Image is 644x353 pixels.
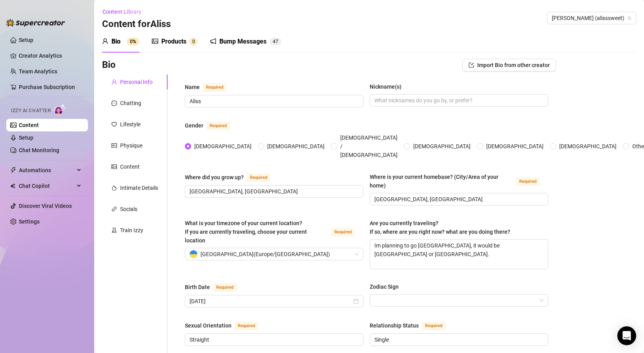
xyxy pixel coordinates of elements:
span: picture [111,164,117,169]
div: Where did you grow up? [185,173,244,182]
div: Bump Messages [219,37,266,46]
input: Where did you grow up? [190,187,357,196]
img: Chat Copilot [10,183,15,189]
label: Birth Date [185,282,245,292]
div: Train Izzy [120,226,143,235]
h3: Bio [102,59,116,71]
a: Setup [19,135,33,141]
a: Purchase Subscription [19,81,82,93]
span: Required [422,322,445,330]
span: Required [203,83,226,92]
span: message [111,100,117,106]
img: ua [190,250,197,258]
div: Zodiac Sign [370,282,399,291]
span: link [111,206,117,212]
div: Gender [185,121,203,130]
span: user [111,79,117,85]
label: Name [185,82,235,92]
span: [DEMOGRAPHIC_DATA] [264,142,328,151]
input: Name [190,97,357,106]
span: Required [235,322,258,330]
span: [DEMOGRAPHIC_DATA] [191,142,255,151]
span: Izzy AI Chatter [11,107,51,115]
span: [GEOGRAPHIC_DATA] ( Europe/[GEOGRAPHIC_DATA] ) [201,248,330,260]
span: experiment [111,227,117,233]
span: import [469,62,474,68]
button: Content Library [102,5,148,18]
label: Gender [185,121,239,130]
img: logo-BBDzfeDw.svg [6,19,65,27]
a: Settings [19,218,40,225]
a: Team Analytics [19,68,57,75]
a: Discover Viral Videos [19,203,72,209]
div: Open Intercom Messenger [617,326,636,345]
div: Birth Date [185,283,210,291]
span: thunderbolt [10,167,16,173]
a: Creator Analytics [19,49,82,62]
div: Physique [120,141,142,150]
div: Chatting [120,99,141,107]
span: Automations [19,164,75,176]
div: Bio [111,37,120,46]
input: Nickname(s) [374,96,542,105]
button: Import Bio from other creator [462,59,556,71]
span: Are you currently traveling? If so, where are you right now? what are you doing there? [370,220,510,235]
div: Intimate Details [120,184,158,192]
div: Personal Info [120,78,153,86]
span: fire [111,185,117,191]
div: Relationship Status [370,321,419,330]
div: Socials [120,205,137,213]
span: Required [331,228,355,237]
div: Where is your current homebase? (City/Area of your home) [370,173,513,190]
input: Birth Date [190,297,352,306]
span: [DEMOGRAPHIC_DATA] [483,142,547,151]
span: Chat Copilot [19,180,75,192]
div: Name [185,83,200,91]
input: Where is your current homebase? (City/Area of your home) [374,195,542,204]
label: Nickname(s) [370,82,407,91]
a: Setup [19,37,33,43]
span: What is your timezone of your current location? If you are currently traveling, choose your curre... [185,220,307,244]
a: Content [19,122,39,128]
input: Relationship Status [374,335,542,344]
span: notification [210,38,216,44]
div: Lifestyle [120,120,140,129]
div: Sexual Orientation [185,321,232,330]
span: picture [152,38,158,44]
h3: Content for Aliss [102,18,171,31]
span: Required [516,177,540,186]
span: heart [111,122,117,127]
span: 7 [275,39,278,44]
span: 4 [273,39,275,44]
span: Import Bio from other creator [477,62,550,68]
span: user [102,38,108,44]
span: Content Library [102,9,141,15]
span: Aliss (alisssweet) [552,12,631,24]
span: team [627,16,632,20]
sup: 47 [270,38,281,45]
span: [DEMOGRAPHIC_DATA] / [DEMOGRAPHIC_DATA] [337,133,401,159]
span: [DEMOGRAPHIC_DATA] [556,142,620,151]
div: Nickname(s) [370,82,401,91]
textarea: Im planning to go [GEOGRAPHIC_DATA], it would be [GEOGRAPHIC_DATA] or [GEOGRAPHIC_DATA]. [370,240,548,269]
a: Chat Monitoring [19,147,59,153]
label: Zodiac Sign [370,282,404,291]
span: Required [247,173,270,182]
input: Sexual Orientation [190,335,357,344]
sup: 0 [190,38,197,45]
label: Sexual Orientation [185,321,267,330]
sup: 0% [127,38,139,45]
label: Where did you grow up? [185,173,279,182]
img: AI Chatter [54,104,66,115]
div: Content [120,162,140,171]
span: [DEMOGRAPHIC_DATA] [410,142,474,151]
div: Products [161,37,186,46]
span: Required [213,283,237,292]
label: Relationship Status [370,321,454,330]
label: Where is your current homebase? (City/Area of your home) [370,173,548,190]
span: idcard [111,143,117,148]
span: Required [206,122,230,130]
